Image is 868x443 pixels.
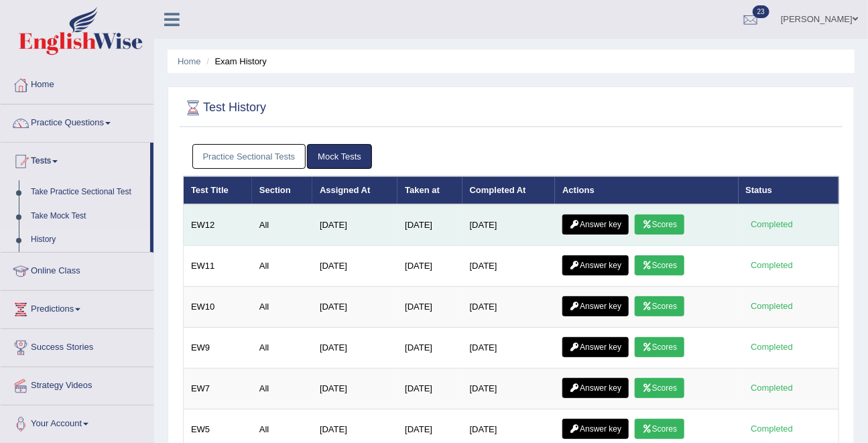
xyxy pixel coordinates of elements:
[397,328,462,369] td: [DATE]
[462,246,556,287] td: [DATE]
[307,144,372,169] a: Mock Tests
[462,176,556,204] th: Completed At
[739,176,839,204] th: Status
[252,328,312,369] td: All
[25,204,150,229] a: Take Mock Test
[184,328,252,369] td: EW9
[397,369,462,409] td: [DATE]
[184,287,252,328] td: EW10
[746,422,798,436] div: Completed
[1,253,153,286] a: Online Class
[312,246,397,287] td: [DATE]
[312,369,397,409] td: [DATE]
[252,176,312,204] th: Section
[397,287,462,328] td: [DATE]
[462,204,556,246] td: [DATE]
[184,369,252,409] td: EW7
[635,214,684,235] a: Scores
[562,296,629,316] a: Answer key
[252,204,312,246] td: All
[397,204,462,246] td: [DATE]
[1,367,153,401] a: Strategy Videos
[25,180,150,204] a: Take Practice Sectional Test
[25,228,150,252] a: History
[562,255,629,275] a: Answer key
[746,381,798,395] div: Completed
[462,328,556,369] td: [DATE]
[562,337,629,357] a: Answer key
[555,176,738,204] th: Actions
[397,176,462,204] th: Taken at
[184,176,252,204] th: Test Title
[462,287,556,328] td: [DATE]
[562,419,629,439] a: Answer key
[312,287,397,328] td: [DATE]
[252,287,312,328] td: All
[746,300,798,314] div: Completed
[1,291,153,324] a: Predictions
[1,143,150,176] a: Tests
[635,378,684,398] a: Scores
[397,246,462,287] td: [DATE]
[203,55,267,68] li: Exam History
[184,204,252,246] td: EW12
[312,204,397,246] td: [DATE]
[252,246,312,287] td: All
[183,98,266,118] h2: Test History
[312,176,397,204] th: Assigned At
[1,329,153,363] a: Success Stories
[562,378,629,398] a: Answer key
[635,337,684,357] a: Scores
[746,340,798,355] div: Completed
[312,328,397,369] td: [DATE]
[192,144,306,169] a: Practice Sectional Tests
[635,296,684,316] a: Scores
[1,66,153,100] a: Home
[252,369,312,409] td: All
[178,56,201,66] a: Home
[1,105,153,138] a: Practice Questions
[635,255,684,275] a: Scores
[753,5,769,18] span: 23
[1,405,153,439] a: Your Account
[746,218,798,232] div: Completed
[184,246,252,287] td: EW11
[562,214,629,235] a: Answer key
[635,419,684,439] a: Scores
[746,259,798,273] div: Completed
[462,369,556,409] td: [DATE]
